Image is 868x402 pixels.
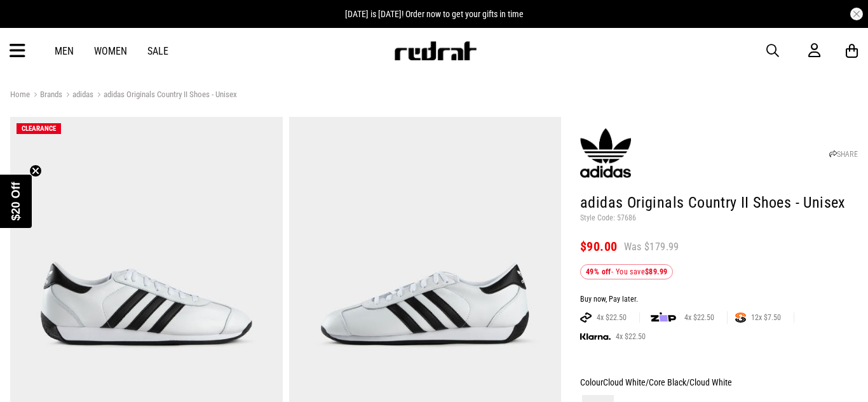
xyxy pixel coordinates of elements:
img: AFTERPAY [580,312,592,323]
span: $20 Off [10,182,22,220]
img: SPLITPAY [735,312,746,323]
span: CLEARANCE [22,124,56,133]
span: Was $179.99 [624,240,679,254]
div: Buy now, Pay later. [580,295,858,305]
div: Colour [580,375,858,390]
a: Sale [147,45,168,57]
span: 4x $22.50 [611,332,651,342]
span: [DATE] is [DATE]! Order now to get your gifts in time [345,9,524,19]
a: adidas [62,90,93,102]
span: $90.00 [580,239,617,254]
a: SHARE [829,150,858,159]
a: Home [10,90,30,99]
b: 49% off [586,267,611,276]
p: Style Code: 57686 [580,213,858,224]
b: $89.99 [645,267,667,276]
span: 4x $22.50 [679,312,719,323]
h1: adidas Originals Country II Shoes - Unisex [580,193,858,213]
a: Brands [30,90,62,102]
a: adidas Originals Country II Shoes - Unisex [93,90,237,102]
div: - You save [580,264,673,279]
img: Redrat logo [393,41,477,60]
a: Men [55,45,74,57]
img: KLARNA [580,333,611,340]
a: Women [94,45,127,57]
span: Cloud White/Core Black/Cloud White [603,377,732,387]
span: 12x $7.50 [746,312,786,323]
button: Close teaser [29,164,42,177]
img: adidas [580,128,631,178]
img: zip [651,311,676,324]
span: 4x $22.50 [592,312,632,323]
